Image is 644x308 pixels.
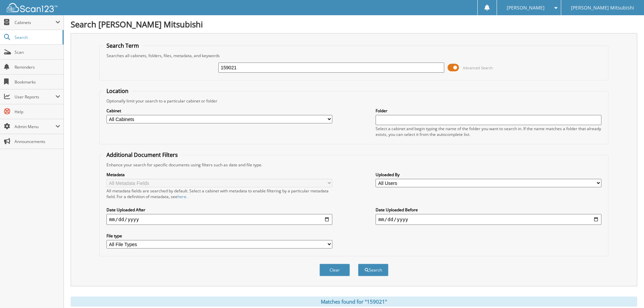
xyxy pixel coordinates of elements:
div: Searches all cabinets, folders, files, metadata, and keywords [103,53,605,58]
div: Matches found for "159021" [71,297,637,307]
div: Select a cabinet and begin typing the name of the folder you want to search in. If the name match... [376,126,601,137]
button: Search [358,264,388,276]
button: Clear [319,264,350,276]
input: end [376,214,601,225]
span: Help [15,109,60,115]
legend: Additional Document Filters [103,151,181,159]
legend: Location [103,87,132,95]
span: [PERSON_NAME] Mitsubishi [571,6,634,10]
span: User Reports [15,94,55,100]
label: Date Uploaded Before [376,207,601,213]
span: Advanced Search [463,65,493,70]
div: Optionally limit your search to a particular cabinet or folder [103,98,605,104]
span: Cabinets [15,20,55,25]
div: All metadata fields are searched by default. Select a cabinet with metadata to enable filtering b... [106,188,332,199]
label: File type [106,233,332,239]
legend: Search Term [103,42,142,49]
h1: Search [PERSON_NAME] Mitsubishi [71,19,637,30]
a: here [177,194,186,199]
div: Enhance your search for specific documents using filters such as date and file type. [103,162,605,168]
span: Bookmarks [15,79,60,85]
img: scan123-logo-white.svg [7,3,57,12]
label: Metadata [106,172,332,177]
span: Admin Menu [15,124,55,129]
span: Scan [15,49,60,55]
span: Announcements [15,139,60,144]
label: Date Uploaded After [106,207,332,213]
label: Cabinet [106,108,332,114]
span: Reminders [15,64,60,70]
label: Folder [376,108,601,114]
label: Uploaded By [376,172,601,177]
input: start [106,214,332,225]
span: Search [15,34,59,40]
span: [PERSON_NAME] [507,6,545,10]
